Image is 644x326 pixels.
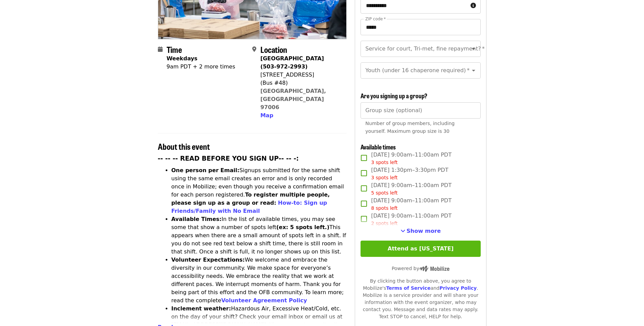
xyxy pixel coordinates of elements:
[361,102,480,119] input: [object Object]
[361,91,427,100] span: Are you signing up a group?
[260,71,341,79] div: [STREET_ADDRESS]
[276,224,329,230] strong: (ex: 5 spots left.)
[171,216,222,222] strong: Available Times:
[392,266,449,271] span: Powered by
[171,200,327,214] a: How-to: Sign up Friends/Family with No Email
[158,140,210,152] span: About this event
[371,205,398,211] span: 8 spots left
[171,166,347,215] li: Signups submitted for the same shift using the same email creates an error and is only recorded o...
[167,55,198,62] strong: Weekdays
[171,305,231,312] strong: Inclement weather:
[469,66,478,75] button: Open
[361,278,480,320] div: By clicking the button above, you agree to Mobilize's and . Mobilize is a service provider and wi...
[260,88,326,110] a: [GEOGRAPHIC_DATA], [GEOGRAPHIC_DATA] 97006
[407,228,441,234] span: Show more
[371,151,452,166] span: [DATE] 9:00am–11:00am PDT
[167,63,235,71] div: 9am PDT + 2 more times
[171,257,245,263] strong: Volunteer Expectations:
[158,155,299,162] strong: -- -- -- READ BEFORE YOU SIGN UP-- -- -:
[171,191,330,206] strong: To register multiple people, please sign up as a group or read:
[158,46,163,53] i: calendar icon
[439,285,477,291] a: Privacy Policy
[260,55,324,70] strong: [GEOGRAPHIC_DATA] (503-972-2993)
[371,212,452,227] span: [DATE] 9:00am–11:00am PDT
[371,190,398,196] span: 5 spots left
[365,17,386,21] label: ZIP code
[361,142,396,151] span: Available times
[371,197,452,212] span: [DATE] 9:00am–11:00am PDT
[386,285,430,291] a: Terms of Service
[471,2,476,9] i: circle-info icon
[365,121,455,134] span: Number of group members, including yourself. Maximum group size is 30
[361,19,480,35] input: ZIP code
[371,175,398,180] span: 3 spots left
[260,43,287,55] span: Location
[171,167,240,174] strong: One person per Email:
[371,181,452,197] span: [DATE] 9:00am–11:00am PDT
[260,112,273,119] span: Map
[361,241,480,257] button: Attend as [US_STATE]
[371,221,398,226] span: 2 spots left
[260,79,341,87] div: (Bus #48)
[252,46,256,53] i: map-marker-alt icon
[419,266,449,272] img: Powered by Mobilize
[371,160,398,165] span: 3 spots left
[221,297,307,304] a: Volunteer Agreement Policy
[469,44,478,54] button: Open
[260,111,273,120] button: Map
[371,166,448,181] span: [DATE] 1:30pm–3:30pm PDT
[401,227,441,235] button: See more timeslots
[167,43,182,55] span: Time
[171,215,347,256] li: In the list of available times, you may see some that show a number of spots left This appears wh...
[171,256,347,305] li: We welcome and embrace the diversity in our community. We make space for everyone’s accessibility...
